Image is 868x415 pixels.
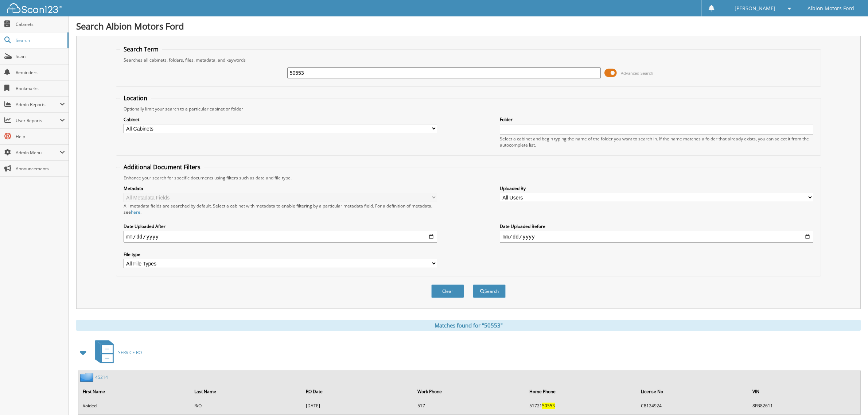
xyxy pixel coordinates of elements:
th: VIN [749,384,860,399]
label: Uploaded By [500,185,814,191]
h1: Search Albion Motors Ford [76,20,861,32]
span: Cabinets [16,21,65,27]
span: 50553 [542,403,555,409]
td: 8FB82611 [749,400,860,412]
button: Search [473,284,506,298]
a: SERVICE RO [91,338,142,367]
a: 45214 [95,374,108,380]
th: Work Phone [414,384,525,399]
div: Optionally limit your search to a particular cabinet or folder [120,106,817,112]
div: Searches all cabinets, folders, files, metadata, and keywords [120,57,817,63]
th: First Name [79,384,190,399]
span: Admin Reports [16,101,60,108]
label: Cabinet [124,116,437,123]
td: [DATE] [302,400,413,412]
span: Admin Menu [16,150,60,156]
span: [PERSON_NAME] [735,6,775,11]
div: Select a cabinet and begin typing the name of the folder you want to search in. If the name match... [500,136,814,148]
span: Help [16,133,65,140]
img: scan123-logo-white.svg [7,3,62,13]
div: Enhance your search for specific documents using filters such as date and file type. [120,175,817,181]
label: Metadata [124,185,437,191]
div: All metadata fields are searched by default. Select a cabinet with metadata to enable filtering b... [124,203,437,215]
span: Bookmarks [16,85,65,92]
div: Matches found for "50553" [76,320,861,331]
label: Date Uploaded Before [500,223,814,229]
button: Clear [431,284,464,298]
span: SERVICE RO [118,349,142,356]
th: RO Date [302,384,413,399]
span: Announcements [16,166,65,172]
td: 517 [414,400,525,412]
legend: Additional Document Filters [120,163,204,171]
th: Last Name [191,384,301,399]
legend: Location [120,94,151,102]
th: License No [637,384,748,399]
a: here [131,209,140,215]
td: 51721 [526,400,637,412]
img: folder2.png [80,373,95,382]
span: Reminders [16,69,65,75]
span: Search [16,37,64,43]
span: Scan [16,53,65,59]
td: C8124924 [637,400,748,412]
input: end [500,231,814,243]
td: R/O [191,400,301,412]
td: Voided [79,400,190,412]
span: User Reports [16,117,60,124]
label: Folder [500,116,814,123]
label: Date Uploaded After [124,223,437,229]
span: Albion Motors Ford [807,6,854,11]
legend: Search Term [120,45,162,53]
span: Advanced Search [621,70,653,76]
th: Home Phone [526,384,637,399]
input: start [124,231,437,243]
label: File type [124,251,437,257]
